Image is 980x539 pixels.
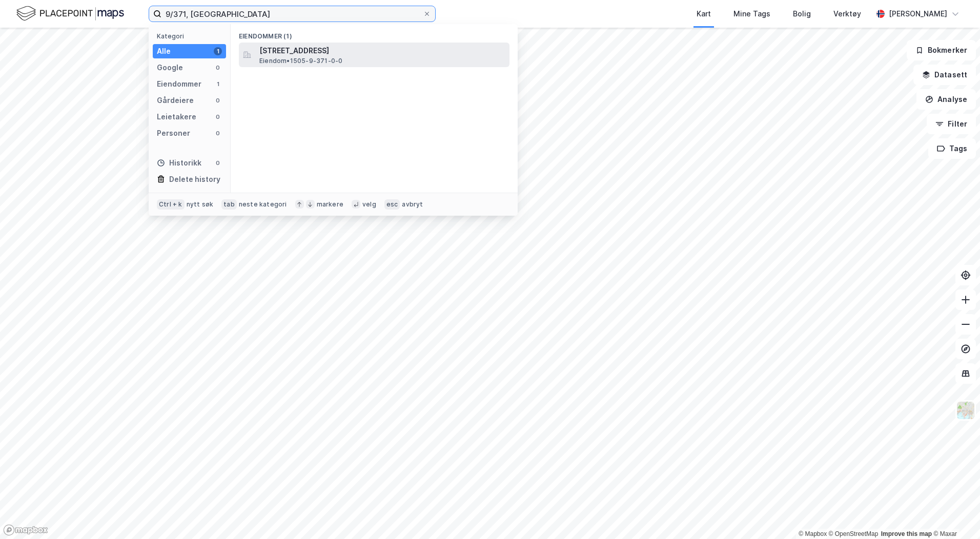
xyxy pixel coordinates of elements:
[733,8,770,20] div: Mine Tags
[157,127,190,139] div: Personer
[907,40,976,60] button: Bokmerker
[317,200,343,209] div: markere
[187,200,214,209] div: nytt søk
[214,129,222,137] div: 0
[157,78,201,90] div: Eiendommer
[214,113,222,121] div: 0
[833,8,861,20] div: Verktøy
[157,32,226,40] div: Kategori
[829,530,879,537] a: OpenStreetMap
[157,94,194,107] div: Gårdeiere
[16,5,124,23] img: logo.f888ab2527a4732fd821a326f86c7f29.svg
[157,61,183,74] div: Google
[3,524,48,536] a: Mapbox homepage
[697,8,711,20] div: Kart
[913,65,976,85] button: Datasett
[916,89,976,110] button: Analyse
[889,8,947,20] div: [PERSON_NAME]
[881,530,932,537] a: Improve this map
[239,200,287,209] div: neste kategori
[362,200,376,209] div: velg
[157,111,196,123] div: Leietakere
[384,199,400,210] div: esc
[231,24,518,43] div: Eiendommer (1)
[259,45,505,57] span: [STREET_ADDRESS]
[157,157,201,169] div: Historikk
[157,199,185,210] div: Ctrl + k
[214,64,222,72] div: 0
[169,173,220,185] div: Delete history
[928,138,976,159] button: Tags
[402,200,423,209] div: avbryt
[929,490,980,539] div: Kontrollprogram for chat
[214,96,222,105] div: 0
[221,199,237,210] div: tab
[956,401,975,420] img: Z
[214,159,222,167] div: 0
[799,530,827,537] a: Mapbox
[793,8,811,20] div: Bolig
[927,114,976,134] button: Filter
[161,6,423,22] input: Søk på adresse, matrikkel, gårdeiere, leietakere eller personer
[214,47,222,55] div: 1
[929,490,980,539] iframe: Chat Widget
[157,45,171,57] div: Alle
[259,57,342,65] span: Eiendom • 1505-9-371-0-0
[214,80,222,88] div: 1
